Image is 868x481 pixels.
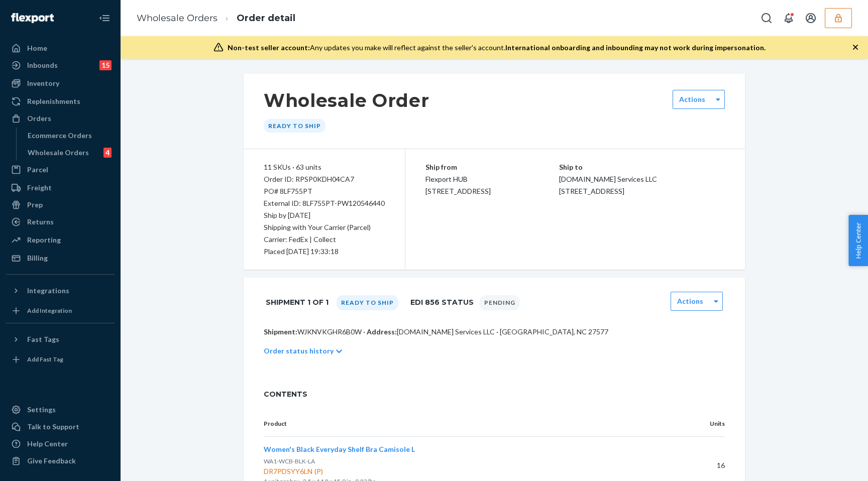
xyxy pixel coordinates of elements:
button: Integrations [6,283,115,299]
a: Inventory [6,75,115,91]
label: Actions [679,94,705,104]
div: Placed [DATE] 19:33:18 [264,246,385,258]
div: PO# 8LF755PT [264,185,385,197]
span: CONTENTS [264,389,725,399]
div: Returns [27,217,54,227]
a: Wholesale Orders [137,13,218,24]
div: External ID: 8LF755PT-PW120546440 [264,197,385,209]
div: Replenishments [27,96,80,106]
img: Flexport logo [11,13,54,23]
p: Product [264,419,667,428]
button: Close Navigation [94,8,115,28]
a: Billing [6,250,115,266]
span: DR7PDSYY6LN [264,466,667,476]
button: Fast Tags [6,331,115,347]
div: Talk to Support [27,422,79,432]
div: Wholesale Orders [28,148,89,158]
button: Help Center [848,215,868,266]
div: Inventory [27,78,59,88]
div: Add Integration [27,306,72,315]
a: Reporting [6,232,115,248]
div: Pending [480,295,520,310]
p: Carrier: FedEx | Collect [264,233,385,246]
a: Settings [6,402,115,418]
a: Prep [6,197,115,213]
div: Any updates you make will reflect against the seller's account. [228,43,766,53]
a: Parcel [6,162,115,178]
div: Integrations [27,286,69,296]
div: Parcel [27,165,48,175]
div: 15 [99,60,112,70]
div: Ready to ship [264,119,325,133]
span: Flexport HUB [STREET_ADDRESS] [425,175,491,195]
span: [DOMAIN_NAME] Services LLC [STREET_ADDRESS] [559,175,657,195]
div: 4 [103,148,112,158]
div: Orders [27,113,51,124]
a: Inbounds15 [6,57,115,73]
div: 11 SKUs · 63 units [264,161,385,173]
div: Ready to ship [337,295,398,310]
div: Reporting [27,235,61,245]
div: Order ID: RPSP0KDH04CA7 [264,173,385,185]
div: (P) [312,466,325,476]
span: Shipment: [264,327,297,336]
button: Open notifications [779,8,799,28]
h1: Shipment 1 of 1 [266,292,329,313]
a: Replenishments [6,93,115,109]
div: Help Center [27,439,68,449]
div: Settings [27,405,56,415]
span: WA1-WCB-BLK-LA [264,457,315,465]
a: Add Fast Tag [6,351,115,368]
h1: EDI 856 Status [410,292,474,313]
div: Add Fast Tag [27,355,63,364]
button: Women's Black Everyday Shelf Bra Camisole L [264,444,415,454]
div: Fast Tags [27,334,59,344]
h1: Wholesale Order [264,90,429,111]
a: Orders [6,110,115,127]
div: Home [27,43,47,53]
p: Ship from [425,161,559,173]
div: Give Feedback [27,456,76,466]
div: Ecommerce Orders [28,131,92,141]
p: WJKNVKGHR6B0W · [DOMAIN_NAME] Services LLC · [GEOGRAPHIC_DATA], NC 27577 [264,327,725,337]
p: Order status history [264,346,334,356]
p: 16 [683,460,725,470]
div: Billing [27,253,48,263]
button: Open account menu [801,8,821,28]
a: Home [6,40,115,56]
div: Inbounds [27,60,58,70]
a: Ecommerce Orders [23,128,115,144]
button: Give Feedback [6,453,115,469]
span: Women's Black Everyday Shelf Bra Camisole L [264,445,415,453]
button: Talk to Support [6,419,115,435]
a: Freight [6,180,115,196]
div: Freight [27,183,52,193]
p: Units [683,419,725,428]
a: Add Integration [6,303,115,319]
a: Wholesale Orders4 [23,145,115,161]
a: Help Center [6,436,115,452]
span: International onboarding and inbounding may not work during impersonation. [505,43,766,52]
p: Shipping with Your Carrier (Parcel) [264,221,385,233]
span: Address: [367,327,397,336]
div: Prep [27,200,43,210]
p: Ship by [DATE] [264,209,385,221]
p: Ship to [559,161,725,173]
a: Order detail [237,13,295,24]
a: Returns [6,214,115,230]
button: Open Search Box [756,8,777,28]
label: Actions [677,296,703,306]
iframe: Opens a widget where you can chat to one of our agents [803,451,858,476]
span: Non-test seller account: [228,43,310,52]
ol: breadcrumbs [129,4,303,33]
